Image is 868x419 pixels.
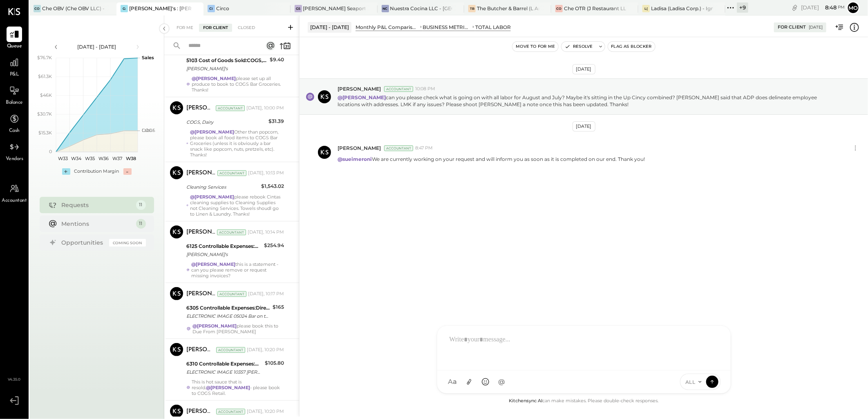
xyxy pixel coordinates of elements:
a: Accountant [0,181,28,205]
div: For Client [199,24,232,32]
div: ELECTRONIC IMAGE 05024 Bar on the levee [186,312,270,320]
strong: @sueimeroni [338,156,372,162]
text: COGS [142,127,155,133]
div: [DATE] - [DATE] [62,43,132,50]
div: Che OBV (Che OBV LLC) - Ignite [42,5,104,12]
strong: @[PERSON_NAME] [191,261,235,267]
strong: @[PERSON_NAME] [338,94,386,100]
a: Vendors [0,139,28,163]
text: $15.3K [38,130,52,136]
div: Accountant [216,105,245,111]
div: CO [34,5,41,12]
strong: @[PERSON_NAME] [206,385,251,390]
span: a [453,378,457,386]
div: 6125 Controllable Expenses:Direct Operating Expenses:Restaurant Supplies [186,242,262,250]
div: Accountant [216,347,245,353]
div: $9.40 [270,56,284,64]
div: For Me [172,24,197,32]
div: [PERSON_NAME] [186,169,216,177]
div: Circo [216,5,229,12]
strong: @[PERSON_NAME] [192,323,237,329]
div: copy link [791,3,799,12]
div: 11 [136,200,146,210]
div: L( [642,5,650,12]
div: G: [121,5,128,12]
span: 8:47 PM [415,145,433,152]
div: [DATE] [809,25,823,30]
span: [PERSON_NAME] [338,145,381,152]
div: [DATE], 10:00 PM [246,105,284,111]
div: $165 [273,303,284,311]
span: ALL [685,379,696,386]
span: Balance [6,99,23,107]
div: Coming Soon [109,239,146,247]
div: + 9 [737,2,748,13]
div: Ci [208,5,215,12]
text: Labor [142,127,154,133]
div: $254.94 [264,241,284,250]
div: Opportunities [62,238,105,247]
div: $105.80 [265,359,284,367]
div: TB [468,5,476,12]
span: P&L [10,71,19,78]
span: Vendors [6,156,23,163]
div: Contribution Margin [74,168,119,175]
text: W36 [98,156,109,161]
div: please set up all produce to book to COGS Bar Groceries. Thanks! [192,76,284,93]
div: Other than popcorn, please book all food items to COGS Bar Groceries (unless it is obviously a ba... [190,129,284,158]
button: @ [494,374,509,389]
div: Che OTR (J Restaurant LLC) - Ignite [564,5,626,12]
div: please rebook Cintas cleaning supplies to Cleaning Supplies not Cleaning Services. Towels shoudl ... [190,194,284,217]
div: This is hot sauce that is resold. - please book to COGS Retail. [192,379,284,396]
a: Balance [0,83,28,107]
div: [DATE] [573,121,595,131]
div: $1,543.02 [261,182,284,190]
div: [DATE], 10:20 PM [247,347,284,353]
div: NC [382,5,389,12]
div: Cleaning Services [186,183,259,191]
text: W34 [71,156,82,161]
div: Accountant [216,409,245,415]
div: [DATE], 10:14 PM [248,229,284,236]
div: 6310 Controllable Expenses:Marketing & Advertising:In-House Entertainment [186,360,262,368]
div: [PERSON_NAME] [186,228,215,236]
div: [PERSON_NAME]'s : [PERSON_NAME]'s [129,5,191,12]
strong: @[PERSON_NAME] [190,194,234,200]
div: Accountant [384,86,413,92]
span: @ [498,378,505,386]
div: [DATE], 10:13 PM [248,170,284,176]
p: We are currently working on your request and will inform you as soon as it is completed on our en... [338,156,645,163]
div: ELECTRONIC IMAGE 10357 [PERSON_NAME] [186,368,262,376]
span: Accountant [2,197,27,205]
div: [DATE] [573,64,595,74]
div: Requests [62,201,132,209]
div: [DATE] [801,4,845,11]
text: W33 [58,156,67,161]
div: [PERSON_NAME] [186,346,215,354]
text: 0 [49,149,52,154]
a: P&L [0,55,28,78]
div: Monthly P&L Comparison [356,24,419,31]
span: [PERSON_NAME] [338,85,381,92]
text: Sales [142,55,154,60]
div: [PERSON_NAME]'s [186,250,262,259]
div: [PERSON_NAME] [186,104,214,112]
button: Flag as Blocker [608,42,655,51]
p: can you please check what is going on with all labor for August and July? Maybe it's sitting in t... [338,94,835,108]
text: $30.7K [37,111,52,117]
text: $46K [40,92,52,98]
div: [PERSON_NAME]'s [186,65,267,73]
div: [DATE], 10:20 PM [247,408,284,415]
div: + [62,168,70,175]
span: 10:08 PM [415,86,435,92]
div: [DATE] - [DATE] [308,22,351,32]
button: Move to for me [512,42,558,51]
span: Cash [9,127,20,135]
text: $61.3K [38,74,52,79]
div: Accountant [217,230,246,235]
span: Queue [7,43,22,50]
button: Resolve [562,42,596,51]
a: Queue [0,27,28,50]
div: $31.39 [268,117,284,125]
button: Aa [445,374,460,389]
